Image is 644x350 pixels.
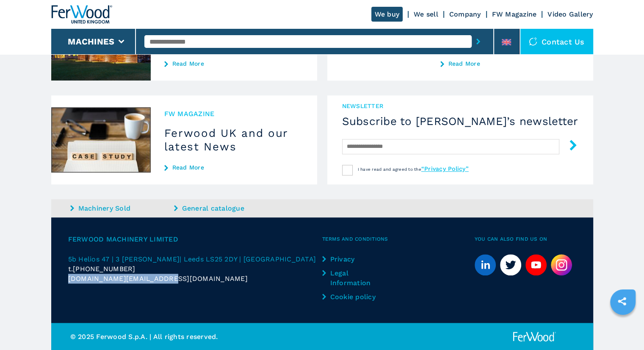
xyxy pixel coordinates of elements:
[73,264,135,274] span: [PHONE_NUMBER]
[164,60,304,67] a: Read More
[358,167,469,172] span: I have read and agreed to the
[51,95,151,184] img: Ferwood UK and our latest News
[68,264,322,274] div: t.
[475,234,576,244] span: You can also find us on
[500,254,521,275] a: twitter
[342,114,578,128] h4: Subscribe to [PERSON_NAME]’s newsletter
[414,10,438,18] a: We sell
[322,292,381,302] a: Cookie policy
[449,10,481,18] a: Company
[525,254,547,275] a: youtube
[180,255,316,263] span: | Leeds LS25 2DY | [GEOGRAPHIC_DATA]
[68,36,114,47] button: Machines
[70,203,172,213] a: Machinery Sold
[68,255,180,263] span: 5b Helios 47 | 3 [PERSON_NAME]
[421,165,469,172] a: “Privacy Policy”
[174,203,276,213] a: General catalogue
[492,10,537,18] a: FW Magazine
[472,32,485,51] button: submit-button
[68,254,322,264] a: 5b Helios 47 | 3 [PERSON_NAME]| Leeds LS25 2DY | [GEOGRAPHIC_DATA]
[529,37,537,46] img: Contact us
[51,5,112,24] img: Ferwood
[322,268,381,288] a: Legal Information
[342,102,578,110] span: newsletter
[475,254,496,275] a: linkedin
[68,274,248,283] span: [DOMAIN_NAME][EMAIL_ADDRESS][DOMAIN_NAME]
[164,164,304,171] a: Read More
[164,109,304,119] span: FW MAGAZINE
[164,126,304,153] h3: Ferwood UK and our latest News
[520,29,593,54] div: Contact us
[322,254,381,264] a: Privacy
[551,254,572,275] img: Instagram
[547,10,593,18] a: Video Gallery
[559,136,578,156] button: submit-button
[68,234,322,244] span: Ferwood Machinery Limited
[440,60,580,67] a: Read More
[70,332,322,342] p: © 2025 Ferwood S.p.A. | All rights reserved.
[611,291,633,312] a: sharethis
[608,312,638,344] iframe: Chat
[511,331,557,342] img: Ferwood
[322,234,475,244] span: Terms and Conditions
[371,7,403,22] a: We buy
